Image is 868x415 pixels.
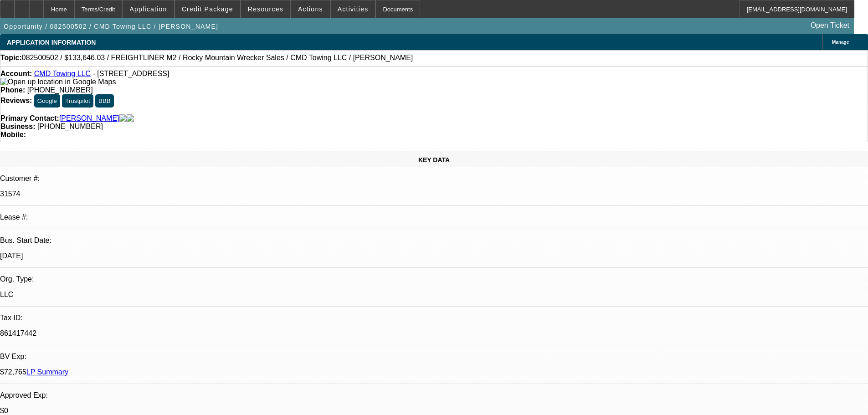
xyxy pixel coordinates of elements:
span: Manage [832,40,849,45]
button: Actions [291,0,330,18]
span: [PHONE_NUMBER] [27,86,93,94]
a: CMD Towing LLC [34,70,91,77]
span: APPLICATION INFORMATION [7,39,96,46]
span: Actions [298,5,323,13]
button: Credit Package [175,0,240,18]
span: Opportunity / 082500502 / CMD Towing LLC / [PERSON_NAME] [4,23,218,30]
a: LP Summary [26,368,68,376]
img: Open up location in Google Maps [0,78,116,86]
button: Trustpilot [62,94,93,108]
span: Credit Package [182,5,233,13]
strong: Reviews: [0,97,32,104]
strong: Primary Contact: [0,114,59,123]
strong: Account: [0,70,32,77]
span: 082500502 / $133,646.03 / FREIGHTLINER M2 / Rocky Mountain Wrecker Sales / CMD Towing LLC / [PERS... [22,54,413,62]
button: Resources [241,0,290,18]
button: BBB [95,94,114,108]
span: Resources [248,5,283,13]
a: Open Ticket [807,18,853,33]
button: Activities [331,0,375,18]
img: linkedin-icon.png [127,114,134,123]
span: KEY DATA [418,156,450,164]
strong: Mobile: [0,131,26,138]
img: facebook-icon.png [119,114,127,123]
button: Application [123,0,174,18]
span: - [STREET_ADDRESS] [92,70,169,77]
span: [PHONE_NUMBER] [37,123,103,130]
a: View Google Maps [0,78,116,86]
strong: Topic: [0,54,22,62]
strong: Business: [0,123,35,130]
span: Activities [338,5,369,13]
span: Application [129,5,167,13]
a: [PERSON_NAME] [59,114,119,123]
strong: Phone: [0,86,25,94]
button: Google [34,94,60,108]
